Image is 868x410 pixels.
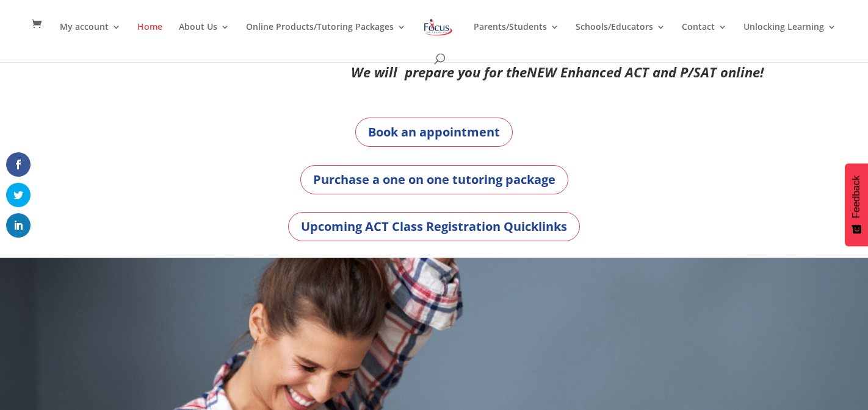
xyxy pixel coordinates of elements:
[743,23,836,51] a: Unlocking Learning
[288,212,580,241] a: Upcoming ACT Class Registration Quicklinks
[851,175,862,218] span: Feedback
[60,23,121,51] a: My account
[300,165,568,194] a: Purchase a one on one tutoring package
[682,23,727,51] a: Contact
[179,23,230,51] a: About Us
[527,63,764,81] em: NEW Enhanced ACT and P/SAT online!
[246,23,406,51] a: Online Products/Tutoring Packages
[576,23,665,51] a: Schools/Educators
[845,163,868,246] button: Feedback - Show survey
[422,16,454,38] img: Focus on Learning
[351,63,527,81] em: We will prepare you for the
[355,118,513,147] a: Book an appointment
[137,23,162,51] a: Home
[474,23,559,51] a: Parents/Students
